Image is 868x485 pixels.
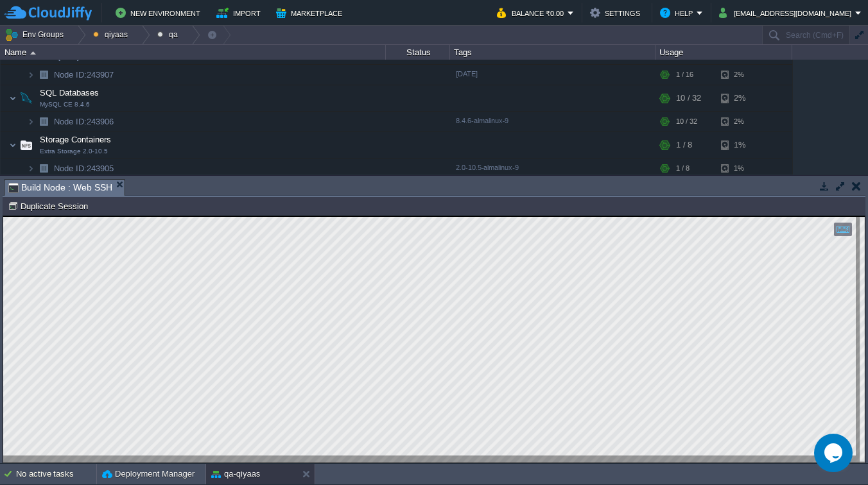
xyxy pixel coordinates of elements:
img: AMDAwAAAACH5BAEAAAAALAAAAAABAAEAAAICRAEAOw== [27,65,35,85]
span: Build Node : Web SSH [8,180,112,196]
a: SQL DatabasesMySQL CE 8.4.6 [39,88,101,98]
div: 10 / 32 [676,112,697,132]
img: AMDAwAAAACH5BAEAAAAALAAAAAABAAEAAAICRAEAOw== [17,132,35,158]
img: AMDAwAAAACH5BAEAAAAALAAAAAABAAEAAAICRAEAOw== [35,112,53,132]
img: AMDAwAAAACH5BAEAAAAALAAAAAABAAEAAAICRAEAOw== [9,132,17,158]
iframe: chat widget [814,434,855,472]
a: Node ID:243907 [53,69,116,80]
button: Settings [590,5,644,21]
img: AMDAwAAAACH5BAEAAAAALAAAAAABAAEAAAICRAEAOw== [27,112,35,132]
span: 2.0-10.5-almalinux-9 [456,164,519,171]
button: Balance ₹0.00 [497,5,568,21]
span: Storage Containers [39,134,113,145]
div: 1 / 8 [676,132,692,158]
div: 10 / 32 [676,85,701,111]
button: qa-qiyaas [211,468,260,481]
a: Node ID:243906 [53,116,116,127]
div: Status [386,45,449,60]
a: Storage ContainersExtra Storage 2.0-10.5 [39,135,113,144]
div: 2% [721,112,763,132]
div: Tags [451,45,655,60]
button: qa [157,26,182,44]
span: Node ID: [54,164,87,173]
img: AMDAwAAAACH5BAEAAAAALAAAAAABAAEAAAICRAEAOw== [27,158,35,178]
button: Deployment Manager [102,468,195,481]
img: CloudJiffy [4,5,92,21]
span: 243907 [53,69,116,80]
a: Node ID:243905 [53,163,116,174]
span: Node ID: [54,117,87,126]
button: [EMAIL_ADDRESS][DOMAIN_NAME] [719,5,855,21]
div: 1 / 16 [676,65,693,85]
div: Usage [656,45,792,60]
button: Import [216,5,265,21]
span: MySQL CE 8.4.6 [40,101,90,108]
img: AMDAwAAAACH5BAEAAAAALAAAAAABAAEAAAICRAEAOw== [30,51,36,55]
span: SQL Databases [39,87,101,98]
div: Name [1,45,385,60]
div: 1% [721,158,763,178]
span: 243906 [53,116,116,127]
span: 8.4.6-almalinux-9 [456,117,508,124]
button: Duplicate Session [8,200,92,212]
span: 243905 [53,163,116,174]
button: New Environment [116,5,204,21]
span: [DATE] [456,70,478,78]
img: AMDAwAAAACH5BAEAAAAALAAAAAABAAEAAAICRAEAOw== [9,85,17,111]
div: 2% [721,85,763,111]
img: AMDAwAAAACH5BAEAAAAALAAAAAABAAEAAAICRAEAOw== [35,158,53,178]
div: 2% [721,65,763,85]
span: Extra Storage 2.0-10.5 [40,148,108,155]
div: No active tasks [16,464,96,484]
div: 1% [721,132,763,158]
button: Env Groups [4,26,68,44]
img: AMDAwAAAACH5BAEAAAAALAAAAAABAAEAAAICRAEAOw== [35,65,53,85]
div: 1 / 8 [676,158,690,178]
button: Marketplace [276,5,346,21]
span: Node ID: [54,70,87,80]
button: qiyaas [93,26,132,44]
img: AMDAwAAAACH5BAEAAAAALAAAAAABAAEAAAICRAEAOw== [17,85,35,111]
button: Help [660,5,697,21]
